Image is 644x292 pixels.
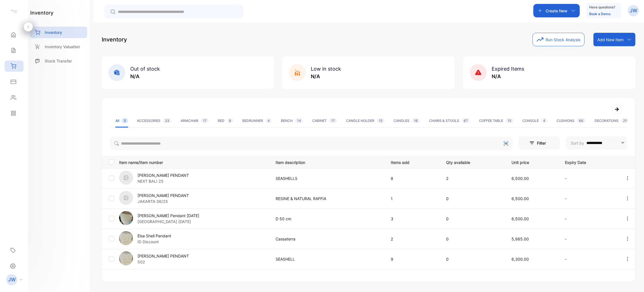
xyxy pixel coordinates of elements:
[446,158,500,165] p: Qty available
[577,118,586,123] span: 66
[242,118,272,123] div: BEDRUNNER
[30,27,87,38] a: Inventory
[512,216,529,221] span: 6,500.00
[512,257,529,261] span: 6,300.00
[138,233,171,239] p: Elsa Shell Pendant
[557,118,586,123] div: CUSHIONS
[621,118,631,123] span: 215
[446,196,500,201] p: 0
[597,37,624,43] p: Add New Item
[311,73,341,80] p: N/A
[119,231,133,245] img: item
[311,66,341,72] span: Low in stock
[138,198,189,204] p: JAKARTA 06/25
[546,8,567,14] p: Create New
[30,41,87,52] a: Inventory Valuation
[492,73,524,80] p: N/A
[138,193,189,198] p: [PERSON_NAME] PENDANT
[589,12,610,16] a: Book a Demo
[532,33,584,46] button: Run Stock Analysis
[446,216,500,222] p: 0
[312,118,337,123] div: CABINET
[138,239,171,245] p: ID Discount
[45,29,62,35] p: Inventory
[265,118,272,123] span: 4
[276,175,379,181] p: SEASHELLS
[512,176,529,181] span: 6,500.00
[589,4,615,10] p: Have questions?
[512,237,529,241] span: 5,985.00
[541,118,548,123] span: 4
[138,259,189,265] p: 502
[163,118,172,123] span: 33
[566,136,627,150] button: Sort by
[115,118,128,123] div: All
[119,211,133,225] img: item
[138,253,189,259] p: [PERSON_NAME] PENDANT
[138,172,189,178] p: [PERSON_NAME] PENDANT
[138,213,199,219] p: [PERSON_NAME] Pendant [DATE]
[276,216,379,222] p: D 50 cm
[276,236,379,242] p: Cassaterra
[391,175,435,181] p: 8
[122,118,128,123] span: 5
[218,118,233,123] div: BED
[505,118,513,123] span: 15
[391,216,435,222] p: 3
[181,118,209,123] div: ARMCHAIR
[512,196,529,201] span: 6,500.00
[329,118,337,123] span: 17
[565,236,614,242] p: -
[377,118,385,123] span: 15
[276,196,379,201] p: RESINE & NATURAL RAFFIA
[628,4,639,17] button: JW
[130,73,160,80] p: N/A
[281,118,303,123] div: BENCH
[227,118,233,123] span: 8
[119,251,133,265] img: item
[522,118,548,123] div: CONSOLE
[565,175,614,181] p: -
[446,256,500,262] p: 0
[138,178,189,184] p: NEXT BALI 25
[119,158,269,165] p: Item name/Item number
[138,219,199,224] p: [GEOGRAPHIC_DATA] [DATE]
[102,35,127,44] p: Inventory
[45,44,80,50] p: Inventory Valuation
[565,256,614,262] p: -
[394,118,420,123] div: CANDLES
[30,55,87,67] a: Stock Transfer
[391,196,435,201] p: 1
[45,58,72,64] p: Stock Transfer
[492,66,524,72] span: Expired Items
[137,118,172,123] div: ACCESSORIES
[479,118,513,123] div: COFFEE TABLE
[571,140,584,146] p: Sort by
[119,171,133,185] img: item
[10,7,18,16] img: logo
[30,9,53,17] h1: inventory
[201,118,209,123] span: 17
[565,196,614,201] p: -
[412,118,420,123] span: 16
[391,236,435,242] p: 2
[119,191,133,205] img: item
[346,118,385,123] div: CANDLE HOLDER
[429,118,470,123] div: CHAIRS & STOOLS
[565,216,614,222] p: -
[533,4,580,17] button: Create New
[276,158,379,165] p: Item description
[565,158,614,165] p: Expiry Date
[512,158,553,165] p: Unit price
[391,158,435,165] p: Items sold
[8,276,16,283] p: JW
[621,268,644,292] iframe: LiveChat chat widget
[391,256,435,262] p: 9
[130,66,160,72] span: Out of stock
[630,7,637,14] p: JW
[461,118,470,123] span: 67
[595,118,631,123] div: DECORATIONS
[446,175,500,181] p: 2
[446,236,500,242] p: 0
[295,118,303,123] span: 14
